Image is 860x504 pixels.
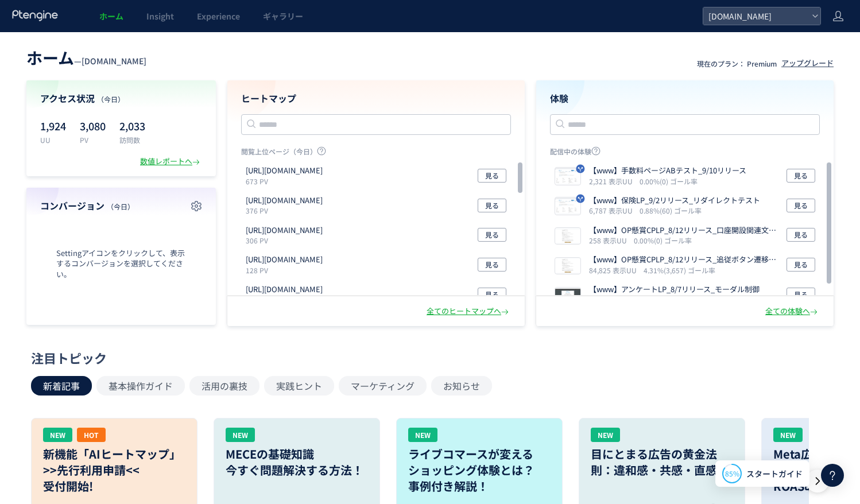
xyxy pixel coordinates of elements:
[550,92,820,105] h4: 体験
[40,117,66,135] p: 1,924
[246,225,323,236] p: https://www.wealthnavi.com/lp/001
[485,288,499,301] span: 見る
[589,235,632,245] i: 258 表示UU
[26,46,146,69] div: —
[263,10,303,22] span: ギャラリー
[82,55,146,67] span: [DOMAIN_NAME]
[246,165,323,176] p: https://www.wealthnavi.com
[246,284,323,295] p: https://id.wealthnavi.com/u/signup/passkeys
[40,92,202,105] h4: アクセス状況
[794,228,808,242] span: 見る
[485,199,499,212] span: 見る
[555,169,580,185] img: aa3d96718d7e42394d5838d5db94be221757401240327.jpeg
[408,428,437,442] div: NEW
[246,206,327,215] p: 376 PV
[189,376,259,396] button: 活用の裏技
[246,176,327,186] p: 673 PV
[246,235,327,245] p: 306 PV
[80,117,106,135] p: 3,080
[264,376,334,396] button: 実践ヒント
[339,376,427,396] button: マーケティング
[705,7,807,25] span: [DOMAIN_NAME]
[478,169,506,183] button: 見る
[241,92,511,105] h4: ヒートマップ
[246,254,323,265] p: https://www.wealthnavi.com/support
[640,206,702,215] i: 0.88%(60) ゴール率
[794,288,808,301] span: 見る
[550,146,820,161] p: 配信中の体験
[478,228,506,242] button: 見る
[555,288,580,304] img: bd8d6d7d8e69931b3695727c3c5f1e191754539258539.jpeg
[146,10,174,22] span: Insight
[485,258,499,272] span: 見る
[485,228,499,242] span: 見る
[589,206,637,215] i: 6,787 表示UU
[794,258,808,272] span: 見る
[241,146,511,161] p: 閲覧上位ページ（今日）
[589,176,637,186] i: 2,321 表示UU
[591,428,620,442] div: NEW
[555,199,580,215] img: ffe754a47c48a771e31dadf36b73d9601756704756725.jpeg
[246,265,327,275] p: 128 PV
[746,468,803,480] span: スタートガイド
[589,254,782,265] p: 【www】OP懸賞CPLP_8/12リリース_追従ボタン遷移先変更+口座開設関連文言の変更
[478,288,506,301] button: 見る
[648,295,706,305] i: 0.00%(0) ゴール率
[634,235,692,245] i: 0.00%(0) ゴール率
[31,349,823,367] div: 注目トピック
[787,199,815,212] button: 見る
[226,428,255,442] div: NEW
[119,117,145,135] p: 2,033
[40,199,202,212] h4: コンバージョン
[40,135,66,145] p: UU
[408,446,551,494] h3: ライブコマースが変える ショッピング体験とは？ 事例付き解説！
[640,176,698,186] i: 0.00%(0) ゴール率
[97,94,125,104] span: （今日）
[589,225,782,236] p: 【www】OP懸賞CPLP_8/12リリース_口座開設関連文言の変更
[246,295,327,305] p: 113 PV
[794,169,808,183] span: 見る
[431,376,492,396] button: お知らせ
[96,376,185,396] button: 基本操作ガイド
[107,201,134,211] span: （今日）
[794,199,808,212] span: 見る
[485,169,499,183] span: 見る
[478,199,506,212] button: 見る
[589,165,746,176] p: 【www】手数料ページABテスト_9/10リリース
[119,135,145,145] p: 訪問数
[725,468,739,478] span: 85%
[31,376,92,396] button: 新着記事
[478,258,506,272] button: 見る
[773,428,803,442] div: NEW
[77,428,106,442] div: HOT
[40,248,202,280] span: Settingアイコンをクリックして、表示するコンバージョンを選択してください。
[589,195,760,206] p: 【www】保険LP_9/2リリース_リダイレクトテスト
[765,306,820,317] div: 全ての体験へ
[226,446,368,478] h3: MECEの基礎知識 今すぐ問題解決する方法！
[589,295,645,305] i: 711,943 表示UU
[246,195,323,206] p: https://id.wealthnavi.com/u/signup/identifier
[589,284,760,295] p: 【www】アンケートLP_8/7リリース_モーダル制御
[787,228,815,242] button: 見る
[427,306,511,317] div: 全てのヒートマップへ
[555,228,580,244] img: 723d16dc1f721c62449a23cdc802208c1754977849856.jpeg
[697,59,777,68] p: 現在のプラン： Premium
[99,10,123,22] span: ホーム
[589,265,641,275] i: 84,825 表示UU
[787,258,815,272] button: 見る
[591,446,733,478] h3: 目にとまる広告の黄金法則：違和感・共感・直感
[787,288,815,301] button: 見る
[80,135,106,145] p: PV
[787,169,815,183] button: 見る
[644,265,715,275] i: 4.31%(3,657) ゴール率
[555,258,580,274] img: 445db63692df6d8ec093caf6275188661754977534242.jpeg
[140,156,202,167] div: 数値レポートへ
[781,58,834,69] div: アップグレード
[26,46,74,69] span: ホーム
[43,446,185,494] h3: 新機能「AIヒートマップ」 >>先行利用申請<< 受付開始!
[197,10,240,22] span: Experience
[43,428,72,442] div: NEW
